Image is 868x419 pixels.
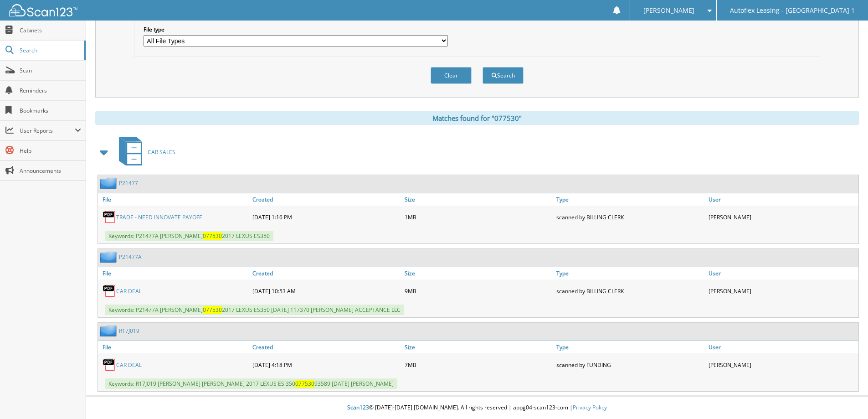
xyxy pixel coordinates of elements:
div: © [DATE]-[DATE] [DOMAIN_NAME]. All rights reserved | appg04-scan123-com | [86,397,868,419]
span: 077530 [295,380,314,388]
label: File type [144,26,448,33]
span: Keywords: P21477A [PERSON_NAME] 2017 LEXUS ES350 [105,231,273,241]
a: CAR DEAL [116,287,142,295]
a: TRADE - NEED INNOVATE PAYOFF [116,213,202,221]
div: [PERSON_NAME] [706,208,858,226]
span: 077530 [203,306,222,314]
div: scanned by FUNDING [554,356,706,374]
span: User Reports [20,127,75,134]
div: scanned by BILLING CLERK [554,282,706,300]
a: Size [402,341,555,353]
a: Created [250,193,402,206]
span: Help [20,147,81,155]
img: PDF.png [103,210,116,224]
a: User [706,193,858,206]
div: Matches found for "077530" [95,111,859,125]
img: PDF.png [103,284,116,298]
a: CAR DEAL [116,361,142,369]
div: [DATE] 10:53 AM [250,282,402,300]
span: Bookmarks [20,107,81,114]
span: Reminders [20,87,81,94]
img: folder2.png [100,177,119,189]
button: Clear [431,67,472,84]
img: PDF.png [103,358,116,372]
div: [PERSON_NAME] [706,282,858,300]
span: Cabinets [20,26,81,34]
a: R17J019 [119,327,139,335]
a: File [98,341,250,353]
div: [PERSON_NAME] [706,356,858,374]
span: Scan123 [347,403,369,411]
a: Privacy Policy [573,403,607,411]
iframe: Chat Widget [822,375,868,419]
span: Scan [20,67,81,74]
a: Size [402,267,555,279]
div: scanned by BILLING CLERK [554,208,706,226]
a: Created [250,267,402,279]
a: Type [554,193,706,206]
a: Size [402,193,555,206]
img: folder2.png [100,251,119,263]
div: 9MB [402,282,555,300]
div: 1MB [402,208,555,226]
span: Keywords: P21477A [PERSON_NAME] 2017 LEXUS ES350 [DATE] 117370 [PERSON_NAME] ACCEPTANCE LLC [105,305,404,315]
img: folder2.png [100,325,119,336]
a: User [706,341,858,353]
a: Created [250,341,402,353]
span: Autoflex Leasing - [GEOGRAPHIC_DATA] 1 [730,8,855,13]
span: 077530 [203,232,222,240]
span: Keywords: R17J019 [PERSON_NAME] [PERSON_NAME] 2017 LEXUS ES 350 93589 [DATE] [PERSON_NAME] [105,378,397,389]
button: Search [483,67,524,84]
a: File [98,193,250,206]
a: Type [554,341,706,353]
a: User [706,267,858,279]
a: P21477 [119,179,138,187]
div: 7MB [402,356,555,374]
a: P21477A [119,253,142,261]
span: Announcements [20,167,81,175]
a: CAR SALES [113,134,175,170]
div: [DATE] 4:18 PM [250,356,402,374]
div: [DATE] 1:16 PM [250,208,402,226]
span: CAR SALES [148,148,175,156]
img: scan123-logo-white.svg [9,4,77,16]
span: [PERSON_NAME] [643,8,694,13]
span: Search [20,47,80,54]
a: Type [554,267,706,279]
a: File [98,267,250,279]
